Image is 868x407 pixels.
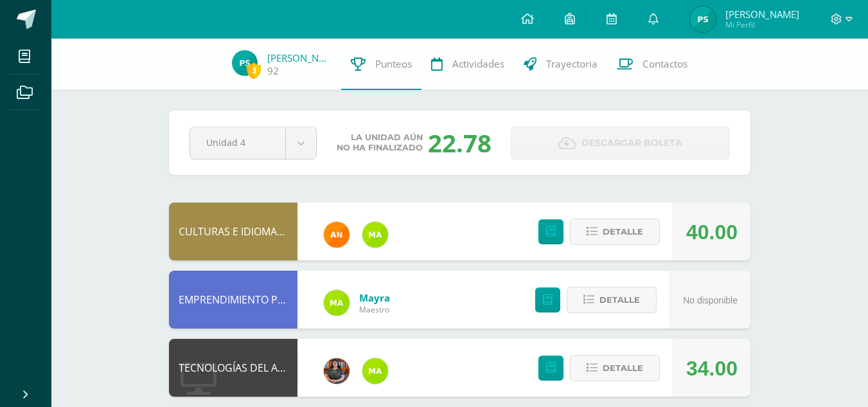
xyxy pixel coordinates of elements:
div: TECNOLOGÍAS DEL APRENDIZAJE Y LA COMUNICACIÓN [169,339,297,397]
span: Mi Perfil [725,19,799,30]
button: Detalle [570,219,660,245]
span: Detalle [599,288,640,312]
span: Maestro [359,304,390,315]
span: Contactos [642,57,687,71]
a: [PERSON_NAME] [267,51,332,64]
a: Unidad 4 [190,127,316,159]
span: Unidad 4 [206,127,269,158]
span: Detalle [603,220,643,244]
span: Trayectoria [546,57,598,71]
button: Detalle [570,355,660,381]
a: Trayectoria [514,39,607,90]
div: 40.00 [686,203,738,261]
span: Punteos [375,57,412,71]
div: 34.00 [686,339,738,397]
div: EMPRENDIMIENTO PARA LA PRODUCTIVIDAD [169,271,297,329]
img: 35b073a04f1a89aea06359b2cc02f5c8.png [232,50,258,76]
a: Mayra [359,291,390,304]
div: CULTURAS E IDIOMAS MAYAS, GARÍFUNA O XINCA [169,203,297,260]
span: La unidad aún no ha finalizado [337,132,423,153]
div: 22.78 [428,126,492,159]
img: 75b6448d1a55a94fef22c1dfd553517b.png [362,358,388,384]
a: Contactos [607,39,697,90]
img: 75b6448d1a55a94fef22c1dfd553517b.png [362,222,388,248]
img: 60a759e8b02ec95d430434cf0c0a55c7.png [324,358,350,384]
a: 92 [267,64,279,78]
span: [PERSON_NAME] [725,8,799,21]
img: 35b073a04f1a89aea06359b2cc02f5c8.png [690,6,716,32]
a: Actividades [421,39,514,90]
span: Descargar boleta [581,127,682,159]
span: Detalle [603,356,643,380]
button: Detalle [567,287,657,313]
img: 75b6448d1a55a94fef22c1dfd553517b.png [324,290,350,316]
span: 3 [247,62,261,78]
span: Actividades [452,57,504,71]
a: Punteos [341,39,421,90]
span: No disponible [683,295,738,305]
img: fc6731ddebfef4a76f049f6e852e62c4.png [324,222,350,248]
